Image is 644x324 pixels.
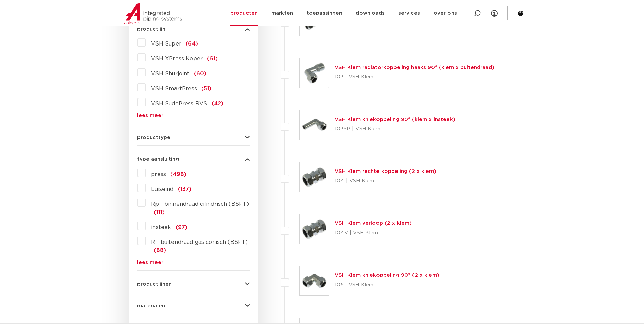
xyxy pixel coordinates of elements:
[178,186,191,192] span: (137)
[335,280,439,290] p: 105 | VSH Klem
[154,210,165,215] span: (111)
[176,224,187,230] span: (97)
[335,176,436,186] p: 104 | VSH Klem
[151,201,249,207] span: Rp - binnendraad cilindrisch (BSPT)
[137,26,250,32] button: productlijn
[300,58,329,88] img: Thumbnail for VSH Klem radiatorkoppeling haaks 90° (klem x buitendraad)
[300,214,329,244] img: Thumbnail for VSH Klem verloop (2 x klem)
[335,65,494,70] a: VSH Klem radiatorkoppeling haaks 90° (klem x buitendraad)
[151,239,248,245] span: R - buitendraad gas conisch (BSPT)
[137,282,250,287] button: productlijnen
[151,56,203,61] span: VSH XPress Koper
[137,157,250,162] button: type aansluiting
[137,135,250,140] button: producttype
[151,41,181,47] span: VSH Super
[335,72,494,83] p: 103 | VSH Klem
[151,224,171,230] span: insteek
[335,124,455,134] p: 103SP | VSH Klem
[335,117,455,122] a: VSH Klem kniekoppeling 90° (klem x insteek)
[137,282,172,287] span: productlijnen
[335,273,439,278] a: VSH Klem kniekoppeling 90° (2 x klem)
[137,303,250,308] button: materialen
[186,41,198,47] span: (64)
[300,162,329,192] img: Thumbnail for VSH Klem rechte koppeling (2 x klem)
[151,172,166,177] span: press
[137,157,179,162] span: type aansluiting
[154,248,166,253] span: (88)
[300,266,329,295] img: Thumbnail for VSH Klem kniekoppeling 90° (2 x klem)
[300,110,329,140] img: Thumbnail for VSH Klem kniekoppeling 90° (klem x insteek)
[170,172,186,177] span: (498)
[335,169,436,174] a: VSH Klem rechte koppeling (2 x klem)
[207,56,218,61] span: (61)
[137,135,170,140] span: producttype
[137,26,165,32] span: productlijn
[201,86,211,91] span: (51)
[137,113,250,118] a: lees meer
[335,228,412,238] p: 104V | VSH Klem
[151,86,197,91] span: VSH SmartPress
[151,101,207,106] span: VSH SudoPress RVS
[151,71,189,76] span: VSH Shurjoint
[335,221,412,226] a: VSH Klem verloop (2 x klem)
[151,186,173,192] span: buiseind
[137,260,250,265] a: lees meer
[137,303,165,308] span: materialen
[211,101,223,106] span: (42)
[194,71,206,76] span: (60)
